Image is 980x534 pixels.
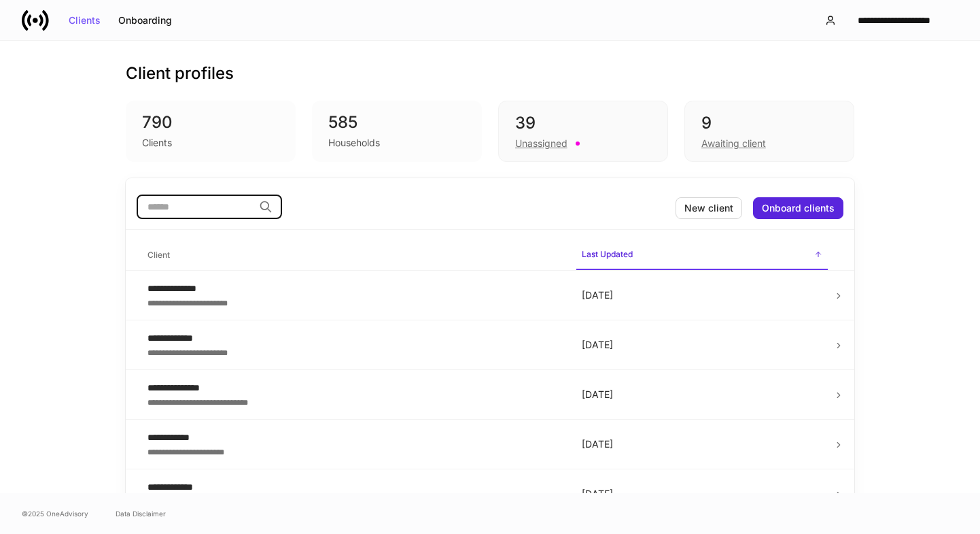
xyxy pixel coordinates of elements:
[701,137,766,150] div: Awaiting client
[498,101,668,162] div: 39Unassigned
[582,437,822,451] p: [DATE]
[576,241,828,270] span: Last Updated
[676,197,742,219] button: New client
[328,112,466,133] div: 585
[69,16,101,25] div: Clients
[515,137,567,150] div: Unassigned
[109,10,181,31] button: Onboarding
[582,288,822,302] p: [DATE]
[60,10,109,31] button: Clients
[126,63,234,84] h3: Client profiles
[684,101,854,162] div: 9Awaiting client
[582,388,822,401] p: [DATE]
[328,136,380,150] div: Households
[582,487,822,501] p: [DATE]
[762,203,835,213] div: Onboard clients
[118,16,172,25] div: Onboarding
[753,197,843,219] button: Onboard clients
[515,112,651,134] div: 39
[582,248,633,261] h6: Last Updated
[701,112,837,134] div: 9
[22,508,88,519] span: © 2025 OneAdvisory
[684,203,733,213] div: New client
[116,508,166,519] a: Data Disclaimer
[142,112,279,133] div: 790
[147,248,170,261] h6: Client
[142,136,172,150] div: Clients
[582,338,822,352] p: [DATE]
[142,241,565,269] span: Client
